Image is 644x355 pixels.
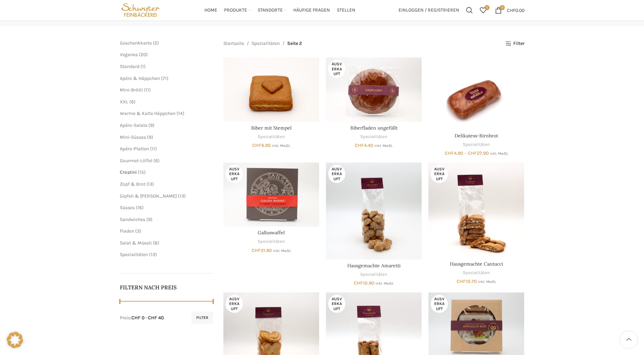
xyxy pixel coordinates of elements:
small: inkl. MwSt. [375,281,394,286]
span: Ausverkauft [226,295,243,313]
span: Spezialitäten [120,252,148,257]
span: 15 [140,169,144,175]
span: 0 [500,5,505,10]
a: Hausgemachte Cantucci [428,163,524,258]
span: 6 [131,99,134,105]
a: Biberfladen ungefüllt [326,57,422,121]
bdi: 4.40 [355,142,373,148]
span: Häufige Fragen [293,7,330,14]
a: Hausgemachte Amaretti [347,263,401,269]
bdi: 10.70 [457,278,477,284]
a: Häufige Fragen [293,3,330,17]
span: Ausverkauft [226,165,243,183]
a: 0 [476,3,490,17]
a: Filter [505,41,524,47]
a: Standard [120,64,140,69]
span: CHF [468,150,477,156]
a: Biber mit Stempel [223,57,319,121]
h5: Filtern nach Preis [120,284,214,291]
span: CHF [507,7,515,13]
span: CHF [355,142,364,148]
span: 3 [137,228,140,234]
button: Filter [191,311,213,324]
a: Spezialitäten [258,134,285,140]
a: Home [204,3,217,17]
small: inkl. MwSt. [272,143,290,148]
a: Warme & Kalte Häppchen [120,111,176,116]
span: Ausverkauft [431,165,448,183]
small: inkl. MwSt. [478,280,496,284]
span: 11 [152,146,155,152]
span: 6 [155,158,158,164]
bdi: 21.90 [252,248,272,253]
a: Apéro-Salate [120,122,147,128]
a: Site logo [120,7,162,13]
span: Home [204,7,217,14]
span: Mini-Süsses [120,134,146,140]
a: Spezialitäten [463,270,490,276]
a: Produkte [224,3,251,17]
span: Crostini [120,169,137,175]
span: 13 [148,181,152,187]
a: Spezialitäten [360,271,387,278]
a: Scroll to top button [620,331,637,348]
span: 13 [180,193,184,199]
nav: Breadcrumb [223,40,302,47]
a: Gipfeli & [PERSON_NAME] [120,193,177,199]
small: inkl. MwSt. [374,143,393,148]
span: Produkte [224,7,247,14]
a: Mini-Brötli [120,87,143,93]
a: Galluswaffel [258,230,285,236]
a: Galluswaffel [223,163,319,226]
a: Fladen [120,228,134,234]
a: Zopf & Brot [120,181,145,187]
span: – [464,150,467,156]
span: 2 [154,40,157,46]
a: Veganes [120,52,138,57]
a: Delikatess-Birnbrot [455,133,498,139]
bdi: 10.90 [354,280,374,286]
a: Spezialitäten [463,141,490,148]
span: CHF [457,278,466,284]
span: Ausverkauft [328,295,345,313]
span: 0 [484,5,490,10]
a: XXL [120,99,128,105]
span: 8 [154,240,158,246]
bdi: 0.00 [507,7,525,13]
span: CHF 40 [148,315,164,321]
div: Meine Wunschliste [476,3,490,17]
a: Spezialitäten [360,134,387,140]
span: Ausverkauft [328,165,345,183]
span: Stellen [337,7,355,14]
a: Startseite [223,40,244,47]
div: Suchen [463,3,476,17]
span: Sandwiches [120,217,145,222]
a: Einloggen / Registrieren [395,3,463,17]
span: 9 [150,122,153,128]
span: 9 [148,217,151,222]
a: Delikatess-Birnbrot [428,57,524,129]
a: Gourmet-Löffel [120,158,152,164]
a: Apéro & Häppchen [120,75,160,81]
a: Stellen [337,3,355,17]
a: Süsses [120,205,135,210]
a: Hausgemachte Cantucci [450,261,503,267]
a: Geschenkkarte [120,40,152,46]
a: Standorte [258,3,287,17]
span: Ausverkauft [431,295,448,313]
a: Biberfladen ungefüllt [350,125,398,131]
span: Apéro-Platten [120,146,149,152]
span: 11 [146,87,149,93]
span: Einloggen / Registrieren [399,8,459,13]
